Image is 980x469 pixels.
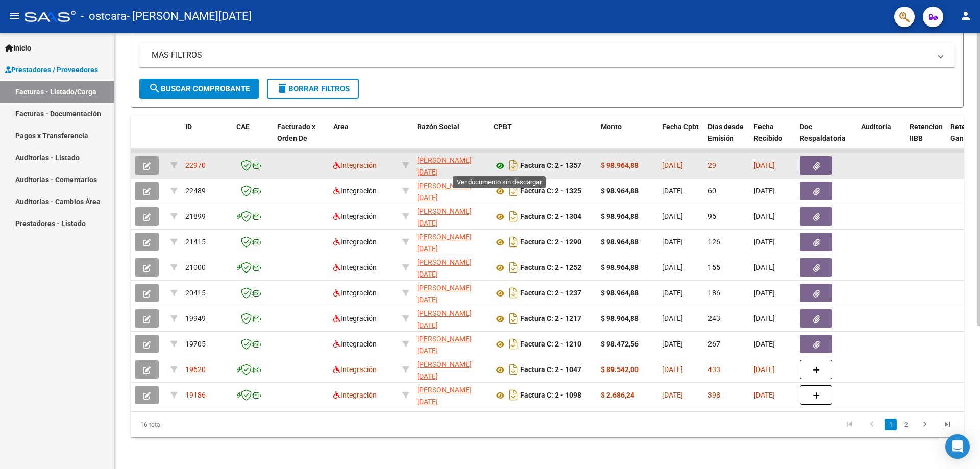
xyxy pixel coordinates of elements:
[417,359,485,380] div: 27316830493
[507,285,520,301] i: Descargar documento
[417,231,485,253] div: 27316830493
[662,314,683,323] span: [DATE]
[185,263,206,271] span: 21000
[857,116,905,161] datatable-header-cell: Auditoria
[898,416,914,433] li: page 2
[236,122,250,131] span: CAE
[333,314,377,323] span: Integración
[520,340,581,349] strong: Factura C: 2 - 1210
[708,263,720,271] span: 155
[185,314,206,323] span: 19949
[185,122,192,131] span: ID
[910,122,943,142] span: Retencion IIBB
[662,122,699,131] span: Fecha Cpbt
[754,391,775,399] span: [DATE]
[754,187,775,195] span: [DATE]
[905,116,946,161] datatable-header-cell: Retencion IIBB
[708,122,744,142] span: Días desde Emisión
[658,116,704,161] datatable-header-cell: Fecha Cpbt
[708,314,720,323] span: 243
[185,391,206,399] span: 19186
[417,233,472,253] span: [PERSON_NAME][DATE]
[417,155,485,176] div: 27316830493
[883,416,898,433] li: page 1
[601,263,639,271] strong: $ 98.964,88
[754,238,775,246] span: [DATE]
[754,212,775,220] span: [DATE]
[597,116,658,161] datatable-header-cell: Monto
[601,365,639,374] strong: $ 89.542,00
[417,182,472,202] span: [PERSON_NAME][DATE]
[149,84,250,93] span: Buscar Comprobante
[754,161,775,169] span: [DATE]
[8,10,20,22] mat-icon: menu
[662,212,683,220] span: [DATE]
[232,116,273,161] datatable-header-cell: CAE
[417,122,459,131] span: Razón Social
[185,161,206,169] span: 22970
[520,162,581,170] strong: Factura C: 2 - 1357
[708,187,716,195] span: 60
[708,212,716,220] span: 96
[704,116,750,161] datatable-header-cell: Días desde Emisión
[507,208,520,225] i: Descargar documento
[662,391,683,399] span: [DATE]
[276,84,350,93] span: Borrar Filtros
[754,340,775,348] span: [DATE]
[601,187,639,195] strong: $ 98.964,88
[333,365,377,374] span: Integración
[417,207,472,227] span: [PERSON_NAME][DATE]
[267,79,359,99] button: Borrar Filtros
[520,315,581,323] strong: Factura C: 2 - 1217
[708,289,720,297] span: 186
[185,212,206,220] span: 21899
[662,161,683,169] span: [DATE]
[796,116,857,161] datatable-header-cell: Doc Respaldatoria
[862,419,881,430] a: go to previous page
[5,42,31,54] span: Inicio
[333,122,349,131] span: Area
[185,187,206,195] span: 22489
[754,263,775,271] span: [DATE]
[601,289,639,297] strong: $ 98.964,88
[333,391,377,399] span: Integración
[333,161,377,169] span: Integración
[277,122,315,142] span: Facturado x Orden De
[662,365,683,374] span: [DATE]
[185,289,206,297] span: 20415
[333,238,377,246] span: Integración
[754,314,775,323] span: [DATE]
[708,238,720,246] span: 126
[417,282,485,304] div: 27316830493
[494,122,512,131] span: CPBT
[840,419,859,430] a: go to first page
[417,257,485,278] div: 27316830493
[276,82,288,94] mat-icon: delete
[520,391,581,400] strong: Factura C: 2 - 1098
[708,340,720,348] span: 267
[417,360,472,380] span: [PERSON_NAME][DATE]
[520,289,581,298] strong: Factura C: 2 - 1237
[662,263,683,271] span: [DATE]
[520,187,581,195] strong: Factura C: 2 - 1325
[507,361,520,378] i: Descargar documento
[885,419,897,430] a: 1
[417,284,472,304] span: [PERSON_NAME][DATE]
[333,212,377,220] span: Integración
[273,116,329,161] datatable-header-cell: Facturado x Orden De
[417,309,472,329] span: [PERSON_NAME][DATE]
[507,234,520,250] i: Descargar documento
[800,122,846,142] span: Doc Respaldatoria
[662,289,683,297] span: [DATE]
[662,187,683,195] span: [DATE]
[131,412,296,437] div: 16 total
[127,5,252,28] span: - [PERSON_NAME][DATE]
[489,116,597,161] datatable-header-cell: CPBT
[520,366,581,374] strong: Factura C: 2 - 1047
[417,308,485,329] div: 27316830493
[417,384,485,406] div: 27316830493
[601,212,639,220] strong: $ 98.964,88
[507,387,520,403] i: Descargar documento
[507,259,520,276] i: Descargar documento
[861,122,891,131] span: Auditoria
